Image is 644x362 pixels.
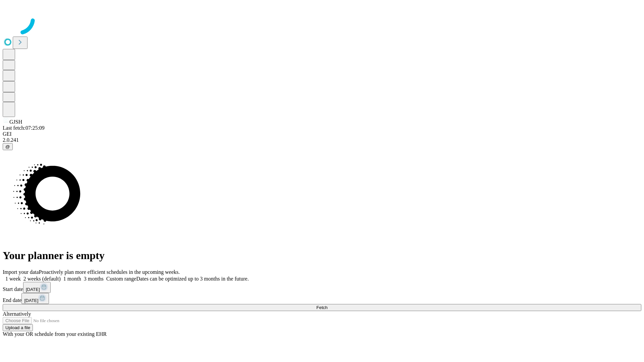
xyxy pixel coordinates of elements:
[136,276,249,282] span: Dates can be optimized up to 3 months in the future.
[26,287,40,292] span: [DATE]
[3,131,641,137] div: GEI
[23,282,51,293] button: [DATE]
[5,276,21,282] span: 1 week
[3,282,641,293] div: Start date
[106,276,136,282] span: Custom range
[3,311,31,317] span: Alternatively
[3,304,641,311] button: Fetch
[21,293,49,304] button: [DATE]
[3,269,39,275] span: Import your data
[316,305,327,310] span: Fetch
[3,125,45,131] span: Last fetch: 07:25:09
[39,269,180,275] span: Proactively plan more efficient schedules in the upcoming weeks.
[9,119,22,125] span: GJSH
[23,276,61,282] span: 2 weeks (default)
[3,143,13,150] button: @
[3,249,641,262] h1: Your planner is empty
[5,144,10,149] span: @
[63,276,81,282] span: 1 month
[24,298,38,303] span: [DATE]
[3,324,33,331] button: Upload a file
[3,137,641,143] div: 2.0.241
[84,276,104,282] span: 3 months
[3,293,641,304] div: End date
[3,331,107,337] span: With your OR schedule from your existing EHR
